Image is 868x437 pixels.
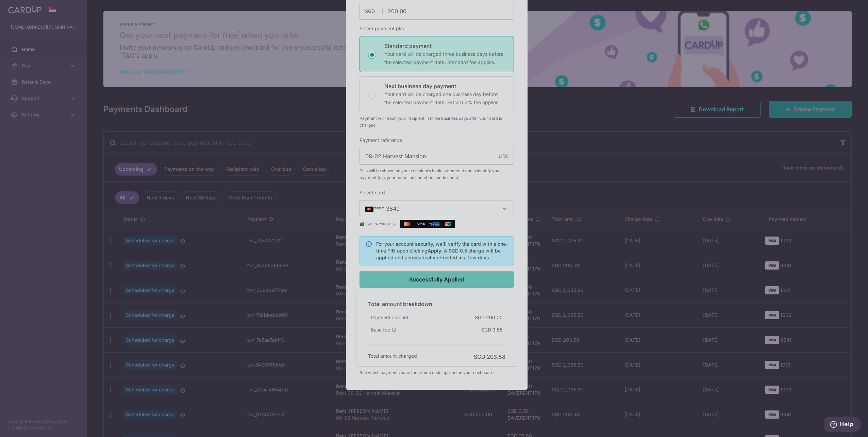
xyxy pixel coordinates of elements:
[360,3,514,20] input: 0.00
[365,207,373,211] img: MASTERCARD
[428,220,441,228] img: American Express
[472,311,505,324] div: SGD 200.00
[371,326,390,333] span: Base fee
[376,241,508,261] p: For your account security, we’ll verify the card with a one-time PIN upon clicking . A SGD 0.5 ch...
[414,220,428,228] img: Visa
[400,220,414,228] img: Mastercard
[360,25,405,32] label: Select payment plan
[360,137,402,144] label: Payment reference
[360,189,385,196] label: Select card
[360,115,514,129] div: Payment will reach your recipient in three business days after your card is charged.
[368,300,505,308] h5: Total amount breakdown
[479,324,505,336] div: SGD 3.58
[428,248,441,254] b: Apply
[365,8,383,15] span: SGD
[384,90,505,107] p: Your card will be charged one business day before the selected payment date. Extra 0.3% fee applies.
[474,353,505,361] h6: SGD 203.58
[824,417,861,434] iframe: Opens a widget where you can find more information
[366,221,398,227] span: Secure 256-bit SSL
[384,42,505,50] p: Standard payment
[384,50,505,66] p: Your card will be charged three business days before the selected payment date. Standard fee appl...
[441,220,455,228] img: UnionPay
[498,153,508,160] div: 21/35
[360,369,514,376] div: See which payments have the promo code applied on your dashboard.
[360,167,514,181] span: This will be shown on your recipient’s bank statement to help identify your payment (e.g. your na...
[368,311,411,324] div: Payment amount
[368,353,417,359] h6: Total amount charged
[384,82,505,90] p: Next business day payment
